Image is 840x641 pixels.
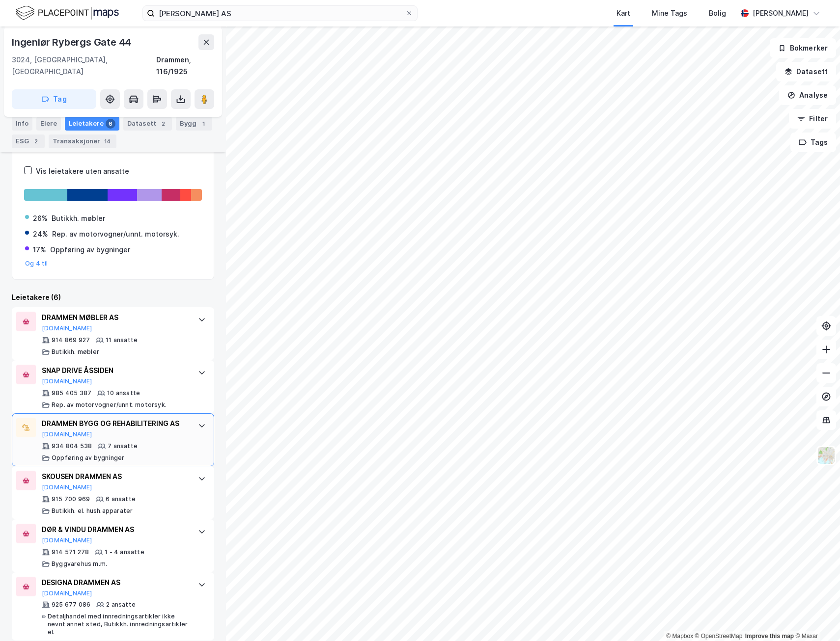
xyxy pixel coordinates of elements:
[52,389,91,397] div: 985 405 387
[105,548,144,556] div: 1 - 4 ansatte
[12,134,45,148] div: ESG
[12,117,32,131] div: Info
[42,430,92,438] button: [DOMAIN_NAME]
[42,418,188,429] div: DRAMMEN BYGG OG REHABILITERING AS
[16,4,119,22] img: logo.f888ab2527a4732fd821a326f86c7f29.svg
[158,119,168,129] div: 2
[42,377,92,385] button: [DOMAIN_NAME]
[107,389,140,397] div: 10 ansatte
[776,62,836,81] button: Datasett
[52,454,124,462] div: Oppføring av bygninger
[52,442,92,450] div: 934 804 538
[33,213,48,224] div: 26%
[770,38,836,58] button: Bokmerker
[102,136,112,146] div: 14
[108,442,138,450] div: 7 ansatte
[50,244,130,256] div: Oppføring av bygninger
[48,613,188,636] div: Detaljhandel med innredningsartikler ikke nevnt annet sted, Butikkh. innredningsartikler el.
[666,633,693,640] a: Mapbox
[42,365,188,376] div: SNAP DRIVE ÅSSIDEN
[52,348,99,356] div: Butikkh. møbler
[12,89,96,109] button: Tag
[12,54,156,78] div: 3024, [GEOGRAPHIC_DATA], [GEOGRAPHIC_DATA]
[36,165,129,177] div: Vis leietakere uten ansatte
[789,109,836,129] button: Filter
[616,7,630,19] div: Kart
[745,633,794,640] a: Improve this map
[106,336,138,344] div: 11 ansatte
[25,260,48,267] button: Og 4 til
[52,507,133,515] div: Butikkh. el. hush.apparater
[52,495,90,503] div: 915 700 969
[36,117,61,131] div: Eiere
[33,244,46,256] div: 17%
[52,401,167,409] div: Rep. av motorvogner/unnt. motorsyk.
[790,133,836,152] button: Tags
[42,536,92,544] button: [DOMAIN_NAME]
[123,117,172,131] div: Datasett
[42,312,188,323] div: DRAMMEN MØBLER AS
[156,54,214,78] div: Drammen, 116/1925
[106,119,115,129] div: 6
[42,324,92,332] button: [DOMAIN_NAME]
[42,577,188,588] div: DESIGNA DRAMMEN AS
[106,495,136,503] div: 6 ansatte
[155,6,405,21] input: Søk på adresse, matrikkel, gårdeiere, leietakere eller personer
[176,117,212,131] div: Bygg
[106,601,136,609] div: 2 ansatte
[52,228,179,240] div: Rep. av motorvogner/unnt. motorsyk.
[753,7,809,19] div: [PERSON_NAME]
[52,336,90,344] div: 914 869 927
[12,34,133,50] div: Ingeniør Rybergs Gate 44
[652,7,687,19] div: Mine Tags
[65,117,119,131] div: Leietakere
[42,589,92,597] button: [DOMAIN_NAME]
[31,136,41,146] div: 2
[791,594,840,641] iframe: Chat Widget
[42,524,188,535] div: DØR & VINDU DRAMMEN AS
[49,134,116,148] div: Transaksjoner
[198,119,208,129] div: 1
[52,213,105,224] div: Butikkh. møbler
[817,446,836,465] img: Z
[42,483,92,491] button: [DOMAIN_NAME]
[709,7,726,19] div: Bolig
[695,633,743,640] a: OpenStreetMap
[12,292,214,303] div: Leietakere (6)
[33,228,48,240] div: 24%
[52,601,90,609] div: 925 677 086
[42,471,188,482] div: SKOUSEN DRAMMEN AS
[779,85,836,105] button: Analyse
[52,560,107,568] div: Byggvarehus m.m.
[52,548,89,556] div: 914 571 278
